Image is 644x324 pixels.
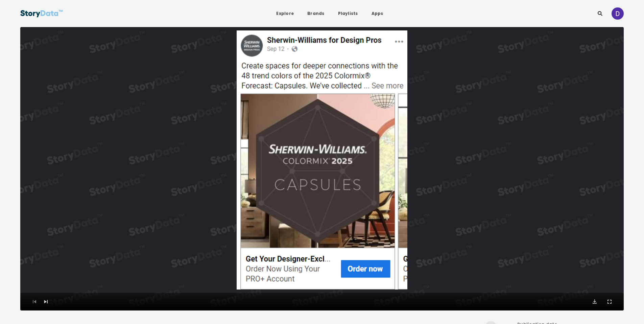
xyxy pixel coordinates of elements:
a: Playlists [333,7,363,20]
img: ACg8ocKzwPDiA-G5ZA1Mflw8LOlJAqwuiocHy5HQ8yAWPW50gy9RiA=s96-c [612,7,624,20]
button: Fullscreen [606,298,613,305]
button: Download [591,298,598,305]
img: StoryData Logo [20,7,63,20]
button: Next Asset [43,298,49,305]
a: Apps [366,7,389,20]
div: Video Player [20,27,624,310]
a: Explore [271,7,299,20]
a: Brands [302,7,330,20]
